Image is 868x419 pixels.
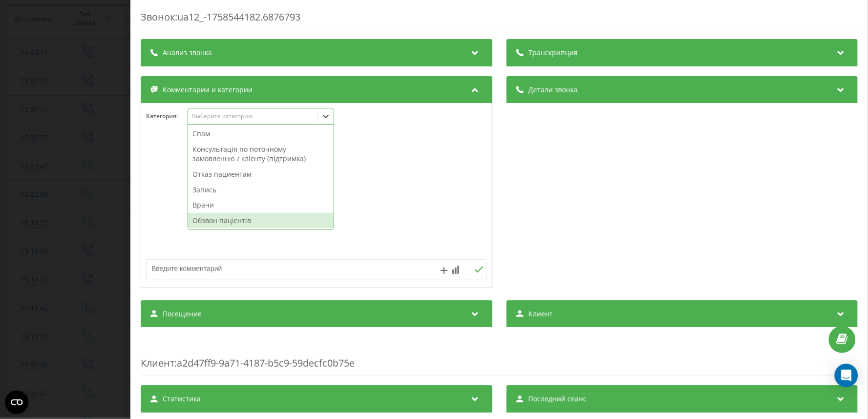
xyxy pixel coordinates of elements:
span: Комментарии и категории [163,85,253,95]
div: Врачи [188,197,334,213]
span: Клиент [528,309,552,319]
div: Консультація по поточному замовленню / клієнту (підтримка) [188,142,334,167]
span: Последний сеанс [528,394,586,404]
div: Звонок : ua12_-1758544182.6876793 [141,10,858,29]
div: Обзвон пацієнтів [188,213,334,229]
button: Open CMP widget [5,391,28,414]
span: Посещение [163,309,202,319]
div: Выберите категорию [191,112,314,120]
span: Транскрипция [528,48,577,58]
div: Отказ пациентам [188,167,334,182]
span: Статистика [163,394,201,404]
div: : a2d47ff9-9a71-4187-b5c9-59decfc0b75e [141,337,858,376]
div: Запись [188,182,334,198]
span: Клиент [141,356,174,370]
span: Детали звонка [528,85,577,95]
h4: Категория : [146,113,188,120]
div: Open Intercom Messenger [835,364,858,387]
span: Анализ звонка [163,48,212,58]
div: Спам [188,126,334,142]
